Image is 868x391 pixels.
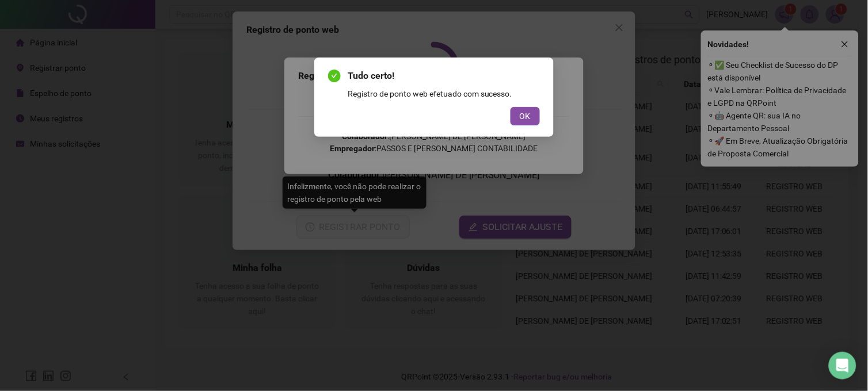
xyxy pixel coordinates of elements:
span: check-circle [328,70,341,82]
div: Registro de ponto web efetuado com sucesso. [348,87,540,100]
span: OK [520,110,531,122]
button: OK [511,107,540,125]
div: Open Intercom Messenger [829,352,856,379]
span: Tudo certo! [348,69,540,83]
